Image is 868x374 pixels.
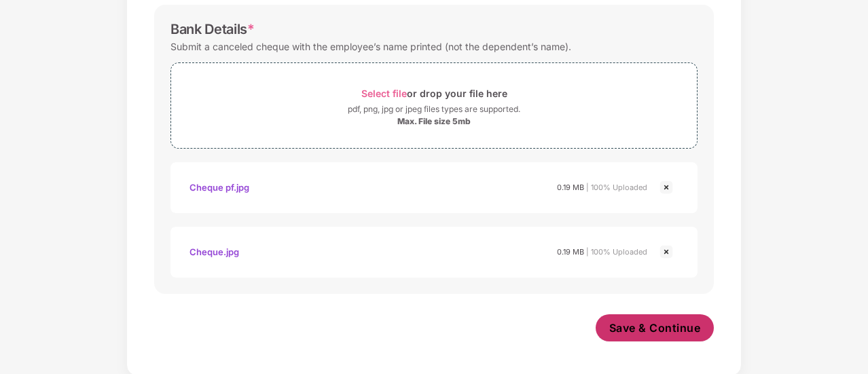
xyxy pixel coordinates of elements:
[189,240,239,263] div: Cheque.jpg
[361,84,507,102] div: or drop your file here
[557,183,584,192] span: 0.19 MB
[397,116,471,127] div: Max. File size 5mb
[171,73,697,138] span: Select fileor drop your file herepdf, png, jpg or jpeg files types are supported.Max. File size 5mb
[189,176,249,199] div: Cheque pf.jpg
[348,102,520,116] div: pdf, png, jpg or jpeg files types are supported.
[658,179,674,195] img: svg+xml;base64,PHN2ZyBpZD0iQ3Jvc3MtMjR4MjQiIHhtbG5zPSJodHRwOi8vd3d3LnczLm9yZy8yMDAwL3N2ZyIgd2lkdG...
[557,247,584,257] span: 0.19 MB
[361,88,407,99] span: Select file
[609,320,701,335] span: Save & Continue
[658,244,674,260] img: svg+xml;base64,PHN2ZyBpZD0iQ3Jvc3MtMjR4MjQiIHhtbG5zPSJodHRwOi8vd3d3LnczLm9yZy8yMDAwL3N2ZyIgd2lkdG...
[170,21,255,37] div: Bank Details
[586,183,647,192] span: | 100% Uploaded
[170,37,571,56] div: Submit a canceled cheque with the employee’s name printed (not the dependent’s name).
[596,314,715,341] button: Save & Continue
[586,247,647,257] span: | 100% Uploaded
